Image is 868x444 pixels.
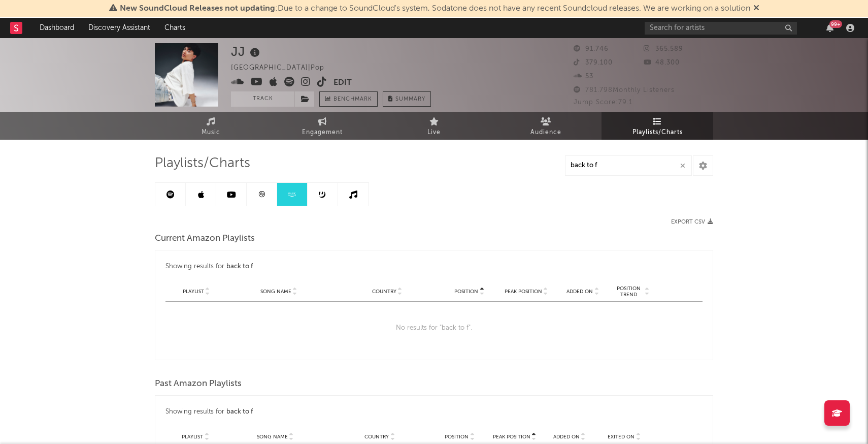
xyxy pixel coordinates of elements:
span: Playlists/Charts [632,126,683,139]
span: Position [454,289,478,295]
a: Charts [157,18,192,38]
span: Audience [530,126,561,139]
div: [GEOGRAPHIC_DATA] | Pop [231,62,336,74]
a: Live [378,112,490,140]
span: 365.589 [644,46,683,52]
span: 48.300 [644,59,680,66]
span: Current Amazon Playlists [155,233,255,245]
span: 379.100 [574,59,613,66]
a: Discovery Assistant [81,18,157,38]
button: 99+ [826,24,833,32]
div: Showing results for [165,406,703,418]
input: Search for artists [645,22,797,35]
span: Playlist [183,289,204,295]
button: Export CSV [671,219,713,225]
span: Added On [566,289,593,295]
input: Search Playlists/Charts [565,155,692,176]
span: Peak Position [505,289,542,295]
span: Position [445,434,469,440]
a: Music [155,112,266,140]
span: Music [202,126,220,139]
span: Exited On [608,434,635,440]
span: New SoundCloud Releases not updating [120,5,275,13]
div: 99 + [829,20,842,28]
span: Song Name [257,434,288,440]
div: No results for " back to f ". [165,302,703,355]
span: Playlists/Charts [155,157,250,170]
span: Jump Score: 79.1 [574,99,632,106]
span: Country [364,434,389,440]
span: Position Trend [614,286,643,298]
a: Engagement [266,112,378,140]
a: Audience [490,112,602,140]
span: Playlist [182,434,203,440]
span: Past Amazon Playlists [155,378,242,390]
button: Track [231,91,294,107]
span: : Due to a change to SoundCloud's system, Sodatone does not have any recent Soundcloud releases. ... [120,5,750,13]
span: 53 [574,73,593,80]
span: Country [372,289,396,295]
button: Edit [333,77,352,89]
span: Summary [395,97,425,102]
div: JJ [231,43,262,60]
span: Benchmark [333,93,372,106]
div: back to f [226,406,253,418]
span: Song Name [260,289,291,295]
span: Engagement [302,126,343,139]
span: 781.798 Monthly Listeners [574,87,675,93]
button: Summary [383,91,431,107]
span: 91.746 [574,46,609,52]
div: back to f [226,261,253,273]
span: Peak Position [493,434,530,440]
div: Showing results for [165,261,703,273]
a: Playlists/Charts [602,112,713,140]
span: Added On [553,434,580,440]
a: Benchmark [319,91,378,107]
a: Dashboard [32,18,81,38]
span: Dismiss [753,5,759,13]
span: Live [427,126,441,139]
